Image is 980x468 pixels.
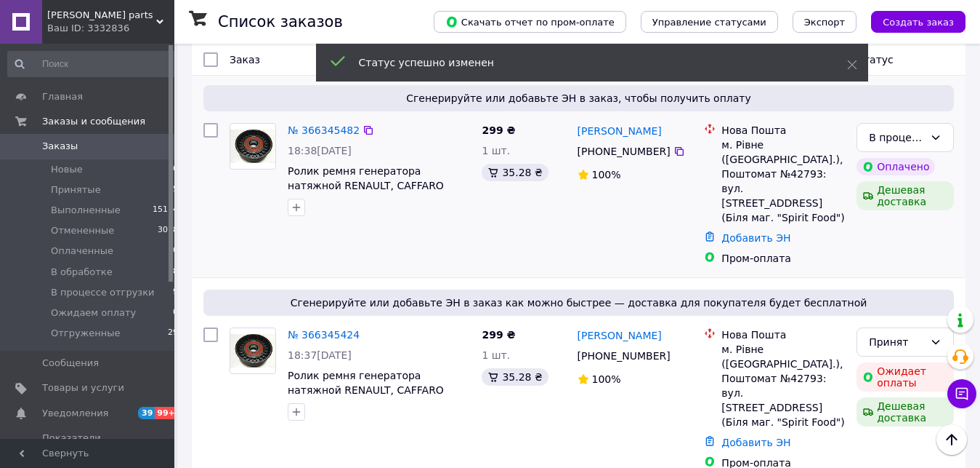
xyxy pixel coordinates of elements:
span: 0 [173,245,178,258]
a: № 366345482 [288,124,360,136]
span: Принятые [51,183,101,197]
div: Нова Пошта [721,123,845,138]
span: Товары и услуги [42,381,124,394]
button: Управление статусами [641,11,778,33]
span: Отмененные [51,224,114,237]
span: Ожидаем оплату [51,306,136,320]
div: 35.28 ₴ [482,164,548,181]
span: Сообщения [42,357,99,370]
span: Отгруженные [51,327,121,340]
div: 35.28 ₴ [482,368,548,386]
div: [PHONE_NUMBER] [575,346,673,366]
span: Сгенерируйте или добавьте ЭН в заказ, чтобы получить оплату [209,91,948,106]
span: 18:38[DATE] [288,145,352,156]
h1: Список заказов [218,13,343,31]
button: Создать заказ [871,11,965,33]
span: 0 [173,306,178,320]
span: 3078 [158,224,178,237]
span: 0 [173,163,178,176]
a: Ролик ремня генератора натяжной RENAULT, CAFFARO (500184) пласт. (117501113R) [288,370,448,411]
a: Создать заказ [857,15,965,27]
span: 1 шт. [482,145,510,156]
button: Скачать отчет по пром-оплате [434,11,626,33]
span: Выполненные [51,204,121,217]
span: 299 ₴ [482,329,515,341]
a: [PERSON_NAME] [578,328,662,343]
a: Фото товару [230,123,276,170]
button: Наверх [936,424,967,455]
span: 1 шт. [482,349,510,361]
a: [PERSON_NAME] [578,124,662,138]
span: В обработке [51,266,113,279]
img: Фото товару [230,334,275,368]
a: № 366345424 [288,329,360,341]
span: Уведомления [42,407,108,420]
div: [PHONE_NUMBER] [575,141,673,162]
span: 9 [173,286,178,299]
span: Статус [857,54,894,66]
span: В процессе отгрузки [51,286,155,299]
a: Добавить ЭН [721,437,790,448]
span: Главная [42,90,83,103]
span: Экспорт [804,17,845,28]
span: 15114 [153,204,178,217]
span: 18:37[DATE] [288,349,352,361]
span: Заказ [230,54,260,66]
div: Принят [869,334,924,350]
span: Показатели работы компании [42,432,134,458]
img: Фото товару [230,130,275,164]
span: 100% [592,373,621,385]
span: 299 ₴ [482,124,515,136]
span: Скачать отчет по пром-оплате [445,15,615,28]
span: 100% [592,169,621,181]
span: 99+ [155,407,179,419]
input: Поиск [7,51,179,77]
span: Новые [51,163,83,176]
span: Создать заказ [883,17,954,28]
div: В процессе отгрузки [869,130,924,146]
span: Управление статусами [652,17,766,28]
span: Diana parts [47,9,156,22]
a: Добавить ЭН [721,232,790,244]
div: Дешевая доставка [857,181,954,210]
span: 39 [138,407,155,419]
span: 29 [168,327,178,340]
a: Фото товару [230,328,276,374]
span: Заказы [42,140,78,153]
span: Оплаченные [51,245,113,258]
div: Ожидает оплаты [857,362,954,392]
div: Ваш ID: 3332836 [47,22,174,35]
span: Сгенерируйте или добавьте ЭН в заказ как можно быстрее — доставка для покупателя будет бесплатной [209,296,948,310]
div: м. Рівне ([GEOGRAPHIC_DATA].), Поштомат №42793: вул. [STREET_ADDRESS] (Біля маг. "Spirit Food") [721,342,845,429]
div: Пром-оплата [721,251,845,266]
div: Дешевая доставка [857,397,954,427]
div: Нова Пошта [721,328,845,342]
div: Оплачено [857,158,935,175]
button: Экспорт [793,11,857,33]
a: Ролик ремня генератора натяжной RENAULT, CAFFARO (500184) пласт. (117501113R) [288,165,448,206]
span: 18 [168,266,178,279]
div: м. Рівне ([GEOGRAPHIC_DATA].), Поштомат №42793: вул. [STREET_ADDRESS] (Біля маг. "Spirit Food") [721,138,845,225]
span: 5 [173,183,178,197]
div: Статус успешно изменен [359,55,811,70]
button: Чат с покупателем [947,379,976,408]
span: Заказы и сообщения [42,115,145,128]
